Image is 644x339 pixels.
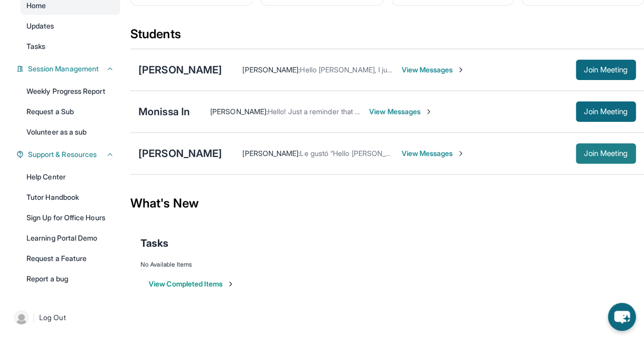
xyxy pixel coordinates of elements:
a: Sign Up for Office Hours [20,208,120,227]
a: Volunteer as a sub [20,123,120,141]
a: Request a Sub [20,102,120,121]
div: Monissa In [138,105,190,119]
a: |Log Out [10,306,120,329]
span: Join Meeting [584,67,628,73]
div: [PERSON_NAME] [138,146,222,161]
a: Request a Feature [20,249,120,268]
span: Join Meeting [584,109,628,115]
span: Join Meeting [584,150,628,157]
img: Chevron-Right [425,108,433,116]
span: Tasks [141,236,169,250]
button: Join Meeting [576,143,636,164]
div: [PERSON_NAME] [138,63,222,77]
span: Session Management [28,64,99,74]
span: [PERSON_NAME] : [210,107,268,116]
a: Report a bug [20,270,120,288]
a: Tasks [20,37,120,56]
a: Weekly Progress Report [20,82,120,100]
a: Help Center [20,168,120,186]
span: Home [26,1,46,11]
button: View Completed Items [149,279,235,289]
div: What's New [130,181,644,226]
span: Updates [26,21,54,31]
span: View Messages [401,148,465,159]
img: Chevron-Right [457,66,465,74]
button: Session Management [24,64,114,74]
span: Support & Resources [28,149,97,160]
span: Log Out [39,312,66,323]
a: Updates [20,17,120,35]
div: No Available Items [141,260,634,269]
div: Students [130,26,644,48]
button: chat-button [608,303,636,331]
span: [PERSON_NAME] : [242,65,300,74]
button: Support & Resources [24,149,114,160]
span: | [33,311,35,324]
span: [PERSON_NAME] : [242,149,300,158]
span: View Messages [369,107,433,117]
button: Join Meeting [576,60,636,80]
button: Join Meeting [576,101,636,122]
span: View Messages [401,65,465,75]
a: Learning Portal Demo [20,229,120,247]
a: Tutor Handbook [20,188,120,206]
span: Tasks [26,41,45,51]
img: user-img [14,310,29,325]
img: Chevron-Right [457,149,465,158]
